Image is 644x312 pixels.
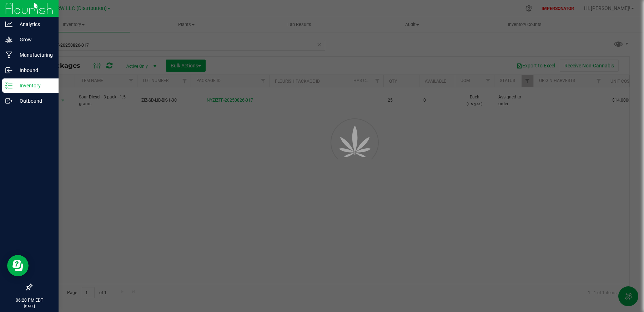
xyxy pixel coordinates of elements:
p: [DATE] [3,303,55,309]
inline-svg: Outbound [5,97,12,104]
inline-svg: Inbound [5,67,12,74]
inline-svg: Inventory [5,82,12,89]
inline-svg: Manufacturing [5,51,12,58]
inline-svg: Grow [5,36,12,43]
p: Outbound [12,97,55,105]
inline-svg: Analytics [5,21,12,28]
p: Analytics [12,20,55,29]
p: 06:20 PM EDT [3,297,55,303]
iframe: Resource center [7,255,29,276]
p: Inbound [12,66,55,75]
p: Inventory [12,81,55,90]
p: Manufacturing [12,51,55,59]
p: Grow [12,35,55,44]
